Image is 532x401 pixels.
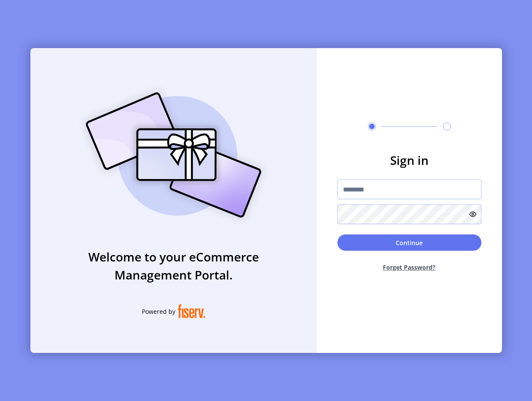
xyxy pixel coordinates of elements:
[30,248,317,284] h3: Welcome to your eCommerce Management Portal.
[73,83,274,227] img: card_Illustration.svg
[337,234,481,251] button: Continue
[142,307,175,316] span: Powered by
[337,256,481,279] button: Forget Password?
[337,151,481,169] h3: Sign in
